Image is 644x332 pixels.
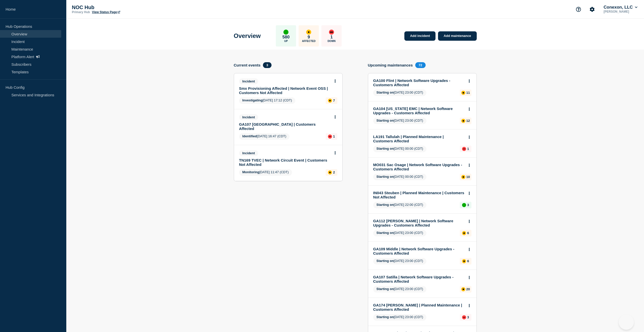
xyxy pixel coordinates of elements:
[461,287,465,291] div: affected
[239,86,330,95] a: Smx Provisioning Affected | Network Event OSS | Customers Not Affected
[461,91,465,95] div: affected
[462,315,466,319] div: down
[587,4,597,15] button: Account settings
[415,62,425,68] span: 72
[234,32,261,39] h1: Overview
[461,175,465,179] div: affected
[466,91,470,95] p: 11
[282,35,289,40] p: 580
[283,30,288,35] div: up
[377,203,394,207] span: Starting on
[239,114,258,120] span: Incident
[72,10,90,14] p: Primary Hub
[239,158,330,167] a: TN169 TVEC | Network Circuit Event | Customers Not Affected
[619,315,634,330] iframe: Help Scout Beacon - Open
[466,175,470,179] p: 10
[377,119,394,122] span: Starting on
[373,118,427,124] span: [DATE] 23:00 (CDT)
[329,30,334,35] div: down
[239,133,290,140] span: [DATE] 16:47 (CDT)
[377,259,394,263] span: Starting on
[308,35,310,40] p: 9
[373,106,465,115] a: GA104 [US_STATE] EMC | Network Software Upgrades - Customers Affected
[263,62,271,68] span: 3
[242,134,257,138] span: Identified
[72,5,173,10] p: NOC Hub
[373,303,465,312] a: GA174 [PERSON_NAME] | Planned Maintenance | Customers Affected
[328,135,332,139] div: down
[373,202,427,208] span: [DATE] 22:00 (CDT)
[330,35,333,40] p: 1
[284,40,288,42] p: Up
[234,63,261,67] h4: Current events
[377,315,394,319] span: Starting on
[373,174,427,180] span: [DATE] 00:00 (CDT)
[466,119,470,123] p: 12
[373,230,427,236] span: [DATE] 23:00 (CDT)
[373,219,465,227] a: GA112 [PERSON_NAME] | Network Software Upgrades - Customers Affected
[242,98,263,102] span: Investigating
[467,231,469,235] p: 6
[373,163,465,171] a: MO031 Sac Osage | Network Software Upgrades - Customers Affected
[239,97,295,104] span: [DATE] 17:12 (CDT)
[333,135,335,138] p: 1
[467,203,469,207] p: 3
[373,90,427,96] span: [DATE] 23:00 (CDT)
[404,31,435,41] a: Add incident
[306,30,311,35] div: affected
[462,231,466,235] div: affected
[328,170,332,174] div: affected
[328,99,332,103] div: affected
[377,175,394,179] span: Starting on
[373,247,465,255] a: GA109 Middle | Network Software Upgrades - Customers Affected
[239,122,330,131] a: GA107 [GEOGRAPHIC_DATA] | Customers Affected
[467,259,469,263] p: 6
[368,63,413,67] h4: Upcoming maintenances
[377,231,394,235] span: Starting on
[462,203,466,207] div: up
[377,91,394,94] span: Starting on
[373,146,427,152] span: [DATE] 00:00 (CDT)
[603,10,638,13] p: [PERSON_NAME]
[327,40,336,42] p: Down
[373,314,427,321] span: [DATE] 23:00 (CDT)
[239,150,258,156] span: Incident
[92,10,120,14] a: View Status Page
[302,40,316,42] p: Affected
[467,315,469,319] p: 3
[377,287,394,291] span: Starting on
[462,147,466,151] div: down
[333,170,335,174] p: 2
[373,286,427,293] span: [DATE] 23:00 (CDT)
[603,5,638,10] button: Conexon, LLC
[242,170,259,174] span: Monitoring
[438,31,476,41] a: Add maintenance
[239,78,258,84] span: Incident
[467,147,469,151] p: 1
[373,78,465,87] a: GA100 Flint | Network Software Upgrades - Customers Affected
[333,99,335,102] p: 7
[373,258,427,264] span: [DATE] 23:00 (CDT)
[461,119,465,123] div: affected
[573,4,584,15] button: Support
[462,259,466,263] div: affected
[239,169,292,176] span: [DATE] 11:47 (CDT)
[373,191,465,199] a: IN043 Steuben | Planned Maintenance | Customers Not Affected
[377,147,394,150] span: Starting on
[373,275,465,283] a: GA107 Satilla | Network Software Upgrades - Customers Affected
[373,135,465,143] a: LA191 Tallulah | Planned Maintenance | Customers Affected
[466,287,470,291] p: 20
